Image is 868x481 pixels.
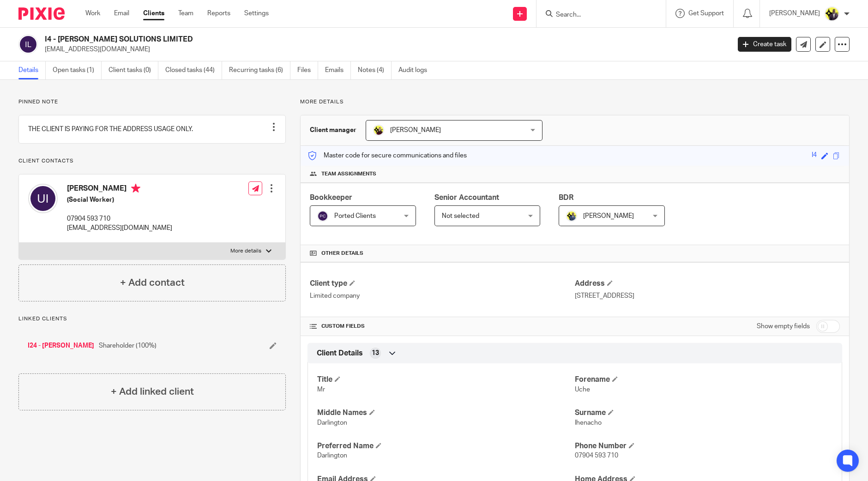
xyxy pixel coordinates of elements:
[18,61,46,79] a: Details
[111,385,194,399] h4: + Add linked client
[310,323,575,330] h4: CUSTOM FIELDS
[45,35,588,44] h2: I4 - [PERSON_NAME] SOLUTIONS LIMITED
[317,441,575,451] h4: Preferred Name
[559,194,573,201] span: BDR
[812,150,817,161] div: I4
[317,420,347,426] span: Darlington
[575,408,832,418] h4: Surname
[99,341,157,350] span: Shareholder (100%)
[18,35,38,54] img: svg%3E
[18,98,286,106] p: Pinned note
[575,420,602,426] span: Ihenacho
[317,375,575,385] h4: Title
[143,9,164,18] a: Clients
[300,98,850,106] p: More details
[334,213,376,219] span: Ported Clients
[18,7,65,20] img: Pixie
[67,184,172,195] h4: [PERSON_NAME]
[372,349,379,358] span: 13
[325,61,351,79] a: Emails
[131,184,140,193] i: Primary
[688,10,724,17] span: Get Support
[53,61,102,79] a: Open tasks (1)
[310,126,356,135] h3: Client manager
[108,61,158,79] a: Client tasks (0)
[575,441,832,451] h4: Phone Number
[297,61,318,79] a: Files
[575,386,590,393] span: Uche
[575,452,618,459] span: 07904 593 710
[310,194,352,201] span: Bookkeeper
[67,223,172,233] p: [EMAIL_ADDRESS][DOMAIN_NAME]
[67,195,172,204] h5: (Social Worker)
[769,9,820,18] p: [PERSON_NAME]
[373,125,384,136] img: Megan-Starbridge.jpg
[18,157,286,165] p: Client contacts
[317,452,347,459] span: Darlington
[358,61,392,79] a: Notes (4)
[18,315,286,323] p: Linked clients
[178,9,193,18] a: Team
[165,61,222,79] a: Closed tasks (44)
[28,184,58,213] img: svg%3E
[442,213,479,219] span: Not selected
[398,61,434,79] a: Audit logs
[310,279,575,289] h4: Client type
[566,210,577,222] img: Dennis-Starbridge.jpg
[120,276,185,290] h4: + Add contact
[114,9,129,18] a: Email
[317,210,328,222] img: svg%3E
[555,11,638,19] input: Search
[757,322,810,331] label: Show empty fields
[575,291,840,301] p: [STREET_ADDRESS]
[207,9,230,18] a: Reports
[575,375,832,385] h4: Forename
[67,214,172,223] p: 07904 593 710
[317,349,363,358] span: Client Details
[310,291,575,301] p: Limited company
[28,341,94,350] a: I24 - [PERSON_NAME]
[825,6,839,21] img: Yemi-Starbridge.jpg
[45,45,724,54] p: [EMAIL_ADDRESS][DOMAIN_NAME]
[321,250,363,257] span: Other details
[321,170,376,178] span: Team assignments
[738,37,791,52] a: Create task
[229,61,290,79] a: Recurring tasks (6)
[244,9,269,18] a: Settings
[230,247,261,255] p: More details
[583,213,634,219] span: [PERSON_NAME]
[434,194,499,201] span: Senior Accountant
[307,151,467,160] p: Master code for secure communications and files
[85,9,100,18] a: Work
[390,127,441,133] span: [PERSON_NAME]
[317,408,575,418] h4: Middle Names
[317,386,325,393] span: Mr
[575,279,840,289] h4: Address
